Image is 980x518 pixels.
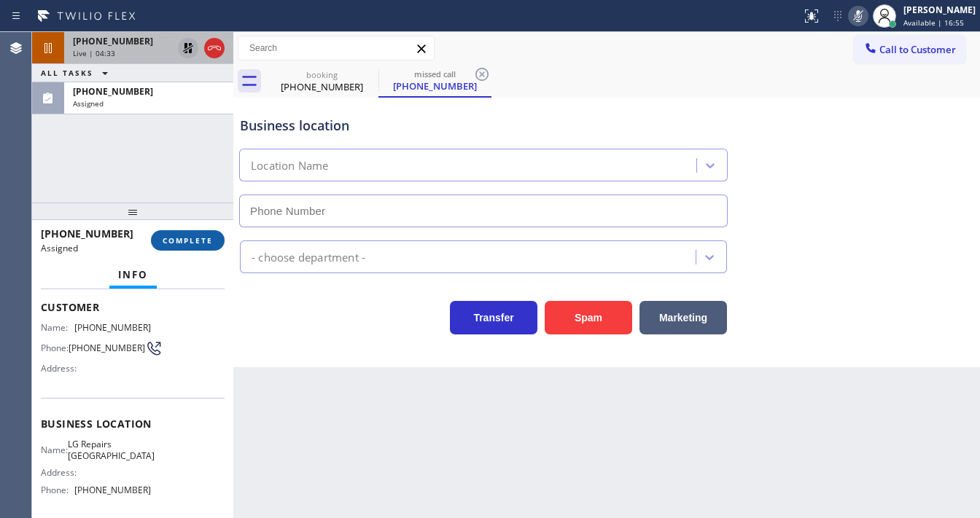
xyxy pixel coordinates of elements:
[69,342,145,353] span: [PHONE_NUMBER]
[151,230,225,251] button: COMPLETE
[903,4,976,16] div: [PERSON_NAME]
[41,227,133,240] span: [PHONE_NUMBER]
[73,98,104,109] span: Assigned
[68,439,155,461] span: LG Repairs [GEOGRAPHIC_DATA]
[73,35,153,47] span: [PHONE_NUMBER]
[41,444,68,455] span: Name:
[118,268,148,281] span: Info
[41,300,225,314] span: Customer
[73,48,115,58] span: Live | 04:33
[251,157,329,174] div: Location Name
[41,484,74,495] span: Phone:
[73,85,153,98] span: [PHONE_NUMBER]
[32,64,122,82] button: ALL TASKS
[109,261,157,289] button: Info
[252,248,365,265] div: - choose department -
[903,17,964,28] span: Available | 16:55
[41,342,69,353] span: Phone:
[74,484,151,495] span: [PHONE_NUMBER]
[267,69,377,80] div: booking
[639,301,727,334] button: Marketing
[41,467,79,478] span: Address:
[380,65,490,96] div: (719) 792-6236
[41,363,79,374] span: Address:
[41,322,74,333] span: Name:
[848,6,868,26] button: Mute
[450,301,537,334] button: Transfer
[178,38,198,58] button: Unhold Customer
[41,68,93,78] span: ALL TASKS
[879,43,956,56] span: Call to Customer
[380,79,490,93] div: [PHONE_NUMBER]
[267,65,377,98] div: (805) 280-8606
[240,116,727,136] div: Business location
[238,36,434,60] input: Search
[267,80,377,93] div: [PHONE_NUMBER]
[854,36,965,63] button: Call to Customer
[74,322,151,333] span: [PHONE_NUMBER]
[545,301,632,334] button: Spam
[41,242,78,254] span: Assigned
[41,417,225,431] span: Business location
[239,195,728,227] input: Phone Number
[204,38,225,58] button: Hang up
[163,235,213,246] span: COMPLETE
[380,68,490,79] div: missed call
